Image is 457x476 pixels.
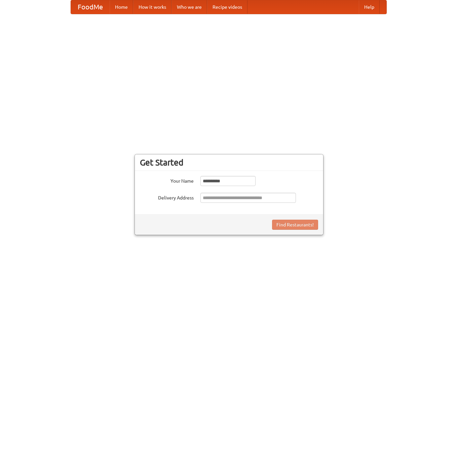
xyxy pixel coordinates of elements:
a: FoodMe [71,0,110,14]
label: Delivery Address [140,193,194,201]
h3: Get Started [140,157,318,168]
button: Find Restaurants! [272,220,318,230]
a: Home [110,0,133,14]
a: Help [359,0,380,14]
a: How it works [133,0,172,14]
label: Your Name [140,176,194,184]
a: Recipe videos [207,0,247,14]
a: Who we are [172,0,207,14]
